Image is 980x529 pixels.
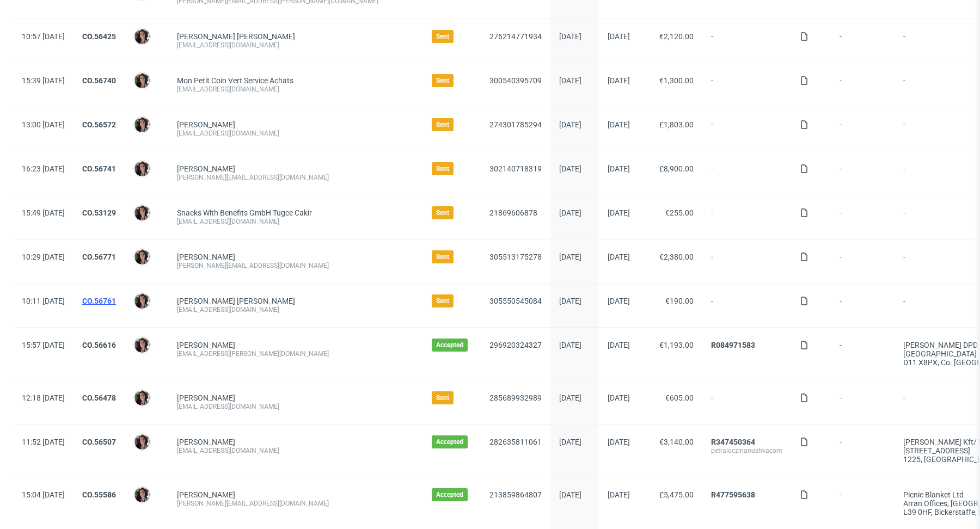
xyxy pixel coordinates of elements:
a: Snacks With Benefits GmbH Tugce Cakir [177,208,312,217]
div: [EMAIL_ADDRESS][DOMAIN_NAME] [177,129,414,138]
a: [PERSON_NAME] [177,393,235,402]
a: [PERSON_NAME] [177,164,235,173]
span: 16:23 [DATE] [22,164,65,173]
span: [DATE] [559,32,581,41]
a: 305550545084 [489,297,542,305]
span: Accepted [436,341,463,349]
img: Moreno Martinez Cristina [134,117,150,132]
span: 15:04 [DATE] [22,490,65,499]
span: Sent [436,253,449,261]
a: CO.56478 [82,393,116,402]
span: - [711,253,782,270]
span: - [711,76,782,94]
span: [DATE] [559,297,581,305]
span: 11:52 [DATE] [22,438,65,446]
span: - [840,393,886,411]
span: - [840,253,886,270]
span: [DATE] [559,438,581,446]
a: 302140718319 [489,164,542,173]
span: [DATE] [608,32,630,41]
div: petraloczinanushkacom [711,446,782,455]
span: - [840,164,886,182]
span: 10:11 [DATE] [22,297,65,305]
span: £8,900.00 [659,164,694,173]
a: [PERSON_NAME] [177,120,235,129]
span: [DATE] [559,76,581,85]
span: [DATE] [608,164,630,173]
span: - [711,164,782,182]
span: - [840,438,886,464]
div: [EMAIL_ADDRESS][DOMAIN_NAME] [177,41,414,50]
a: R347450364 [711,438,755,446]
span: [DATE] [559,253,581,261]
img: Moreno Martinez Cristina [134,29,150,44]
span: [DATE] [608,76,630,85]
span: €190.00 [665,297,694,305]
span: 13:00 [DATE] [22,120,65,129]
span: Accepted [436,438,463,446]
span: Sent [436,393,449,402]
a: [PERSON_NAME] [PERSON_NAME] [177,32,295,41]
a: [PERSON_NAME] [177,253,235,261]
span: €605.00 [665,393,694,402]
span: - [711,297,782,314]
span: £5,475.00 [659,490,694,499]
span: Sent [436,297,449,305]
a: 285689932989 [489,393,542,402]
a: 274301785294 [489,120,542,129]
img: Moreno Martinez Cristina [134,161,150,176]
span: [DATE] [559,341,581,349]
span: 15:57 [DATE] [22,341,65,349]
span: - [840,120,886,138]
span: 10:57 [DATE] [22,32,65,41]
a: [PERSON_NAME] [PERSON_NAME] [177,297,295,305]
a: CO.56572 [82,120,116,129]
span: €1,300.00 [659,76,694,85]
div: [EMAIL_ADDRESS][DOMAIN_NAME] [177,446,414,455]
span: - [840,76,886,94]
a: 21869606878 [489,208,537,217]
img: Moreno Martinez Cristina [134,293,150,309]
span: 12:18 [DATE] [22,393,65,402]
span: Sent [436,32,449,41]
a: CO.56761 [82,297,116,305]
div: [PERSON_NAME][EMAIL_ADDRESS][DOMAIN_NAME] [177,261,414,270]
img: Moreno Martinez Cristina [134,434,150,450]
div: [EMAIL_ADDRESS][PERSON_NAME][DOMAIN_NAME] [177,349,414,358]
span: - [840,297,886,314]
span: - [711,208,782,226]
span: [DATE] [608,297,630,305]
span: - [711,32,782,50]
span: [DATE] [608,341,630,349]
div: [EMAIL_ADDRESS][DOMAIN_NAME] [177,217,414,226]
a: CO.56616 [82,341,116,349]
span: [DATE] [608,253,630,261]
span: 15:39 [DATE] [22,76,65,85]
a: 296920324327 [489,341,542,349]
a: 276214771934 [489,32,542,41]
a: CO.55586 [82,490,116,499]
img: Moreno Martinez Cristina [134,73,150,88]
a: [PERSON_NAME] [177,490,235,499]
span: £1,803.00 [659,120,694,129]
div: [EMAIL_ADDRESS][DOMAIN_NAME] [177,305,414,314]
span: [DATE] [559,120,581,129]
a: CO.53129 [82,208,116,217]
span: €2,380.00 [659,253,694,261]
span: - [840,490,886,516]
a: CO.56425 [82,32,116,41]
a: CO.56771 [82,253,116,261]
a: 305513175278 [489,253,542,261]
span: Sent [436,208,449,217]
span: Sent [436,120,449,129]
span: [DATE] [608,438,630,446]
span: [DATE] [559,208,581,217]
a: [PERSON_NAME] [177,438,235,446]
div: [PERSON_NAME][EMAIL_ADDRESS][DOMAIN_NAME] [177,173,414,182]
span: Sent [436,164,449,173]
div: [EMAIL_ADDRESS][DOMAIN_NAME] [177,85,414,94]
a: 300540395709 [489,76,542,85]
span: €2,120.00 [659,32,694,41]
span: [DATE] [608,208,630,217]
span: - [711,393,782,411]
